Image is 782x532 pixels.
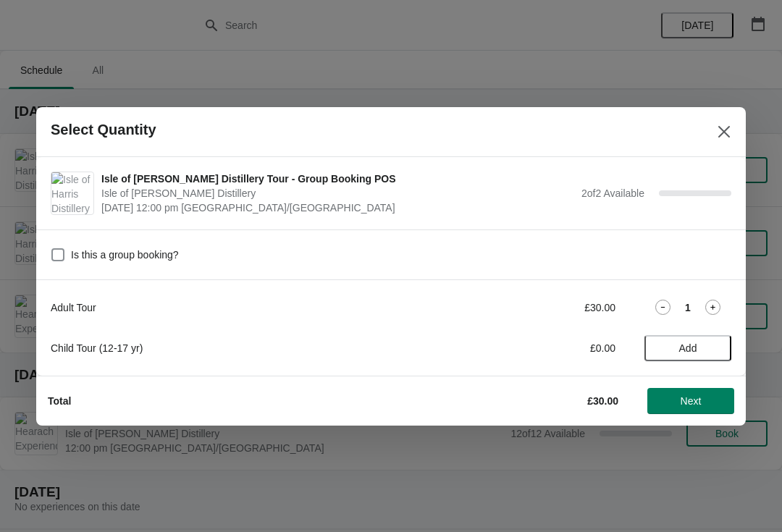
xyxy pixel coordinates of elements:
span: Add [679,342,697,354]
div: £0.00 [482,341,615,355]
strong: Total [48,395,71,407]
span: Is this a group booking? [71,248,179,262]
button: Add [644,335,731,361]
img: Isle of Harris Distillery Tour - Group Booking POS | Isle of Harris Distillery | October 15 | 12:... [51,172,93,214]
span: Next [681,395,702,407]
div: Child Tour (12-17 yr) [51,341,453,355]
h2: Select Quantity [51,122,156,138]
span: [DATE] 12:00 pm [GEOGRAPHIC_DATA]/[GEOGRAPHIC_DATA] [101,200,574,215]
span: 2 of 2 Available [581,187,644,199]
span: Isle of [PERSON_NAME] Distillery [101,186,574,200]
span: Isle of [PERSON_NAME] Distillery Tour - Group Booking POS [101,172,574,186]
button: Next [647,388,734,414]
div: £30.00 [482,300,615,315]
strong: £30.00 [587,395,618,407]
div: Adult Tour [51,300,453,315]
strong: 1 [685,300,691,315]
button: Close [711,119,737,145]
